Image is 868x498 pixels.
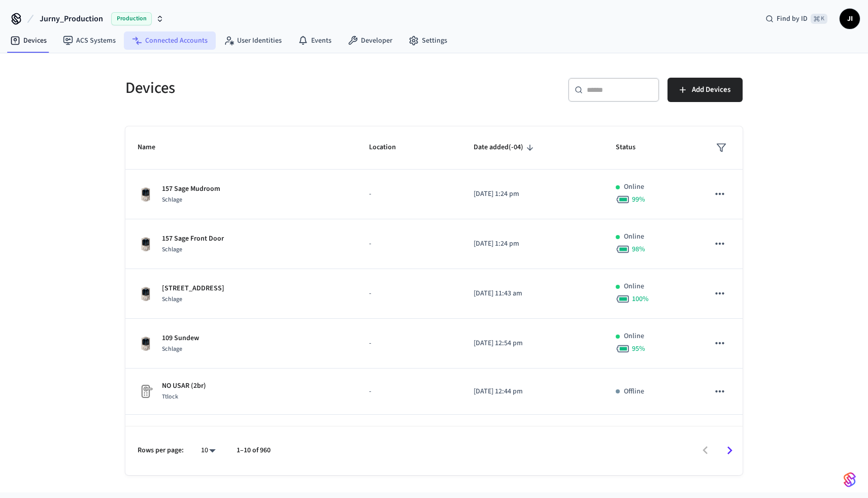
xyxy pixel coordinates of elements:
img: Schlage Sense Smart Deadbolt with Camelot Trim, Front [138,336,154,352]
p: [STREET_ADDRESS] [162,283,224,294]
span: JI [841,10,859,28]
a: User Identities [216,31,290,50]
p: [DATE] 12:54 pm [474,338,591,349]
button: Add Devices [667,78,743,102]
a: ACS Systems [55,31,124,50]
p: Offline [624,386,644,397]
a: Devices [2,31,55,50]
div: 10 [196,443,220,458]
span: 100 % [632,294,649,304]
p: [DATE] 1:24 pm [474,189,591,200]
p: - [369,338,450,349]
p: Online [624,281,644,292]
p: Online [624,331,644,342]
p: Rows per page: [138,445,184,456]
p: Online [624,231,644,242]
p: 1–10 of 960 [237,445,271,456]
p: 109 Sundew [162,333,199,344]
a: Developer [340,31,400,50]
h5: Devices [125,78,428,98]
span: Location [369,140,409,155]
a: Events [290,31,340,50]
span: Find by ID [777,14,808,24]
p: 157 Sage Front Door [162,234,224,244]
p: 157 Sage Mudroom [162,184,220,194]
img: Placeholder Lock Image [138,383,154,400]
button: JI [840,9,860,29]
span: Ttlock [162,392,178,401]
span: Date added(-04) [474,140,537,155]
span: Schlage [162,345,182,353]
a: Settings [400,31,455,50]
p: - [369,189,450,200]
span: Name [138,140,169,155]
span: ⌘ K [811,14,827,24]
span: 95 % [632,344,645,354]
p: [DATE] 12:44 pm [474,386,591,397]
button: Go to next page [718,439,742,462]
a: Connected Accounts [124,31,216,50]
p: [DATE] 11:43 am [474,288,591,299]
span: Schlage [162,245,182,254]
div: Find by ID⌘ K [757,10,836,28]
p: Online [624,182,644,192]
img: Schlage Sense Smart Deadbolt with Camelot Trim, Front [138,286,154,302]
p: - [369,239,450,249]
span: Add Devices [692,83,730,96]
p: NO USAR (2br) [162,381,206,391]
img: Schlage Sense Smart Deadbolt with Camelot Trim, Front [138,186,154,203]
span: Production [111,12,152,25]
img: Schlage Sense Smart Deadbolt with Camelot Trim, Front [138,236,154,252]
span: Jurny_Production [40,13,103,25]
span: 98 % [632,244,645,254]
img: SeamLogoGradient.69752ec5.svg [844,472,856,488]
span: Schlage [162,195,182,204]
span: Status [616,140,649,155]
p: - [369,288,450,299]
span: 99 % [632,194,645,205]
span: Schlage [162,295,182,304]
p: [DATE] 1:24 pm [474,239,591,249]
p: - [369,386,450,397]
